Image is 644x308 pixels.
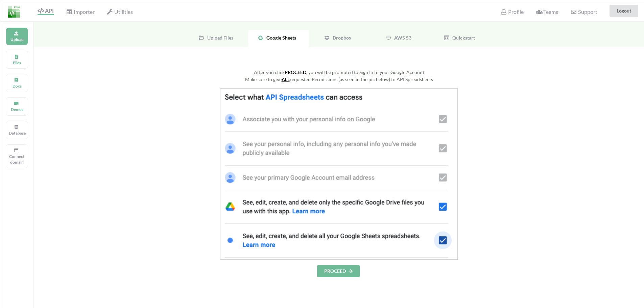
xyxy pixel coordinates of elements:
[101,69,576,76] div: After you click , you will be prompted to Sign In to your Google Account
[282,76,290,82] u: ALL
[38,7,54,14] span: API
[9,83,25,89] p: Docs
[450,35,475,41] span: Quickstart
[66,8,94,15] span: Importer
[570,9,597,15] span: Support
[536,8,558,15] span: Teams
[9,106,25,112] p: Demos
[9,37,25,42] p: Upload
[391,35,411,41] span: AWS S3
[285,69,306,75] b: PROCEED
[317,265,360,277] button: PROCEED
[9,130,25,136] p: Database
[107,8,133,15] span: Utilities
[330,35,352,41] span: Dropbox
[101,76,576,83] div: Make sure to give requested Permissions (as seen in the pic below) to API Spreadsheets
[264,35,296,41] span: Google Sheets
[220,88,458,260] img: GoogleSheetsPermissions
[8,6,20,18] img: LogoIcon.png
[500,8,523,15] span: Profile
[9,153,25,165] p: Connect domain
[205,35,233,41] span: Upload Files
[9,60,25,66] p: Files
[610,5,638,17] button: Logout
